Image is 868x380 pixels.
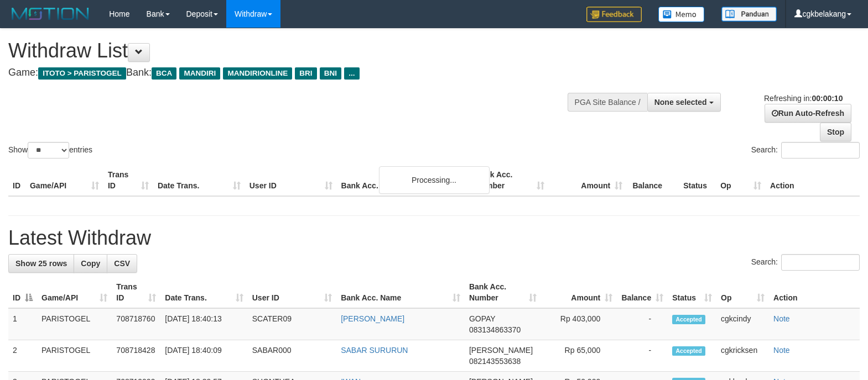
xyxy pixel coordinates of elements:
th: Op [716,165,766,196]
th: Op: activate to sort column ascending [716,277,769,308]
span: None selected [654,98,707,107]
th: User ID: activate to sort column ascending [248,277,336,308]
label: Search: [751,142,860,159]
th: ID [8,165,25,196]
img: Button%20Memo.svg [658,7,705,22]
label: Show entries [8,142,92,159]
input: Search: [781,254,860,271]
th: Game/API [25,165,103,196]
img: panduan.png [721,7,777,22]
th: Balance [627,165,679,196]
input: Search: [781,142,860,159]
td: - [617,308,668,340]
span: Copy 083134863370 to clipboard [469,325,521,334]
td: cgkricksen [716,340,769,372]
th: Bank Acc. Number [471,165,549,196]
th: Trans ID [103,165,153,196]
a: Stop [820,123,851,141]
td: [DATE] 18:40:09 [160,340,247,372]
span: ITOTO > PARISTOGEL [38,67,126,80]
span: Show 25 rows [15,259,67,268]
a: Copy [74,254,107,273]
th: Bank Acc. Number: activate to sort column ascending [465,277,541,308]
span: [PERSON_NAME] [469,346,533,355]
th: Amount: activate to sort column ascending [541,277,617,308]
a: Note [773,314,790,323]
span: MANDIRIONLINE [223,67,292,80]
a: Show 25 rows [8,254,74,273]
td: - [617,340,668,372]
td: PARISTOGEL [37,308,112,340]
h1: Latest Withdraw [8,227,860,249]
span: Copy 082143553638 to clipboard [469,357,521,366]
span: Copy [81,259,100,268]
td: 1 [8,308,37,340]
th: Date Trans.: activate to sort column ascending [160,277,247,308]
span: BNI [320,67,341,80]
td: 708718428 [112,340,160,372]
span: MANDIRI [179,67,220,80]
th: User ID [245,165,337,196]
strong: 00:00:10 [812,94,843,103]
span: BCA [152,67,176,80]
span: Refreshing in: [764,94,843,103]
th: ID: activate to sort column descending [8,277,37,308]
td: PARISTOGEL [37,340,112,372]
a: CSV [107,254,137,273]
div: Processing... [379,166,490,194]
span: Accepted [672,315,705,324]
td: [DATE] 18:40:13 [160,308,247,340]
a: [PERSON_NAME] [341,314,404,323]
td: 708718760 [112,308,160,340]
th: Status [679,165,716,196]
span: CSV [114,259,130,268]
span: Accepted [672,346,705,356]
h1: Withdraw List [8,40,568,62]
td: 2 [8,340,37,372]
th: Action [769,277,860,308]
th: Action [766,165,860,196]
th: Trans ID: activate to sort column ascending [112,277,160,308]
th: Game/API: activate to sort column ascending [37,277,112,308]
th: Status: activate to sort column ascending [668,277,716,308]
td: cgkcindy [716,308,769,340]
h4: Game: Bank: [8,67,568,78]
select: Showentries [28,142,69,159]
th: Date Trans. [153,165,245,196]
label: Search: [751,254,860,271]
th: Bank Acc. Name [337,165,471,196]
th: Bank Acc. Name: activate to sort column ascending [336,277,465,308]
a: SABAR SURURUN [341,346,408,355]
img: MOTION_logo.png [8,6,92,22]
img: Feedback.jpg [586,7,642,22]
td: Rp 403,000 [541,308,617,340]
td: Rp 65,000 [541,340,617,372]
button: None selected [647,93,721,112]
td: SCATER09 [248,308,336,340]
td: SABAR000 [248,340,336,372]
a: Note [773,346,790,355]
th: Amount [549,165,627,196]
a: Run Auto-Refresh [765,104,851,123]
th: Balance: activate to sort column ascending [617,277,668,308]
div: PGA Site Balance / [568,93,647,112]
span: BRI [295,67,316,80]
span: ... [344,67,359,80]
span: GOPAY [469,314,495,323]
